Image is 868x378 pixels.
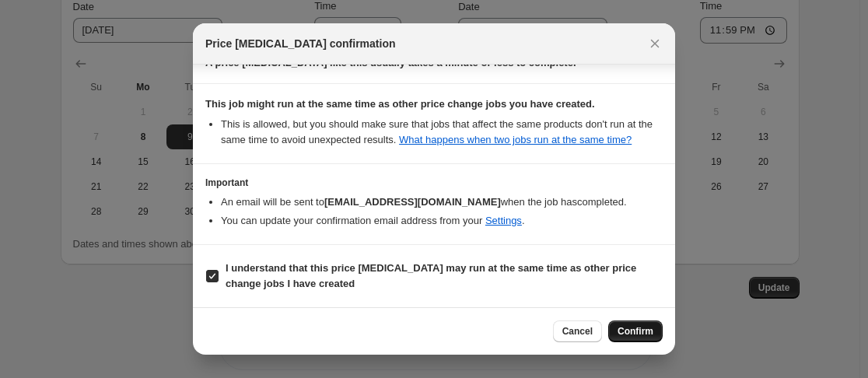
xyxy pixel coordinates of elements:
[221,213,663,229] li: You can update your confirmation email address from your .
[205,98,595,110] b: This job might run at the same time as other price change jobs you have created.
[399,134,632,145] a: What happens when two jobs run at the same time?
[205,36,396,51] span: Price [MEDICAL_DATA] confirmation
[324,196,501,208] b: [EMAIL_ADDRESS][DOMAIN_NAME]
[644,33,666,54] button: Close
[221,194,663,210] li: An email will be sent to when the job has completed .
[226,262,636,289] b: I understand that this price [MEDICAL_DATA] may run at the same time as other price change jobs I...
[618,325,653,338] span: Confirm
[205,177,663,189] h3: Important
[553,320,602,342] button: Cancel
[608,320,663,342] button: Confirm
[562,325,593,338] span: Cancel
[221,117,663,148] li: This is allowed, but you should make sure that jobs that affect the same products don ' t run at ...
[485,215,522,226] a: Settings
